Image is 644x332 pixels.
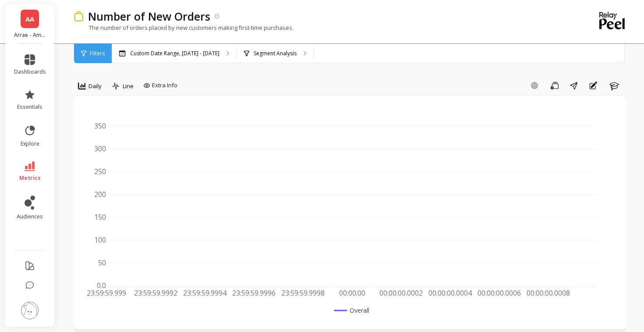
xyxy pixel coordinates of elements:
p: Number of New Orders [88,9,210,24]
p: Custom Date Range, [DATE] - [DATE] [130,50,219,57]
span: metrics [19,175,41,182]
img: profile picture [21,302,39,319]
span: essentials [17,104,42,111]
span: Daily [88,82,102,90]
span: AA [25,14,34,24]
span: explore [21,140,39,147]
p: The number of orders placed by new customers making first-time purchases. [74,24,294,32]
span: audiences [17,213,43,220]
span: Line [123,82,134,90]
p: Segment Analysis [254,50,297,57]
span: dashboards [14,68,46,75]
span: Filters [90,50,105,57]
span: Extra Info [152,81,177,90]
p: Arrae - Amazon [14,32,46,39]
img: header icon [74,11,84,22]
